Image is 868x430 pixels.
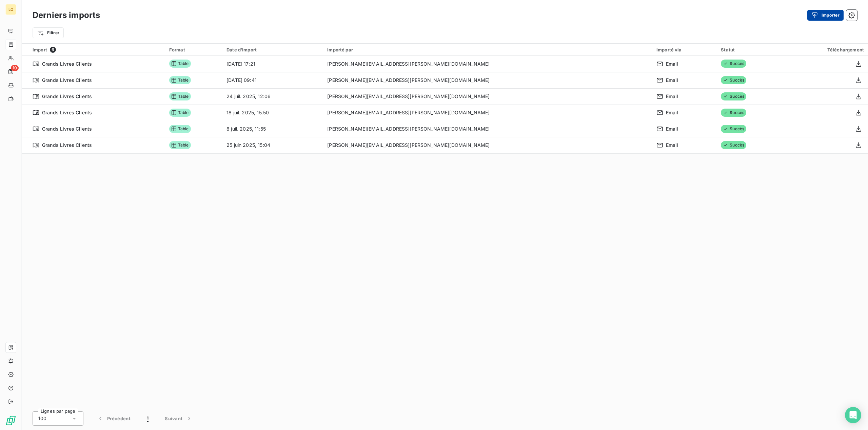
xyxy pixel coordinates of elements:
span: 100 [38,415,46,422]
span: Succès [721,109,746,117]
span: Grands Livres Clients [42,126,92,132]
span: Grands Livres Clients [42,142,92,149]
div: Date d’import [226,47,319,52]
td: [PERSON_NAME][EMAIL_ADDRESS][PERSON_NAME][DOMAIN_NAME] [323,137,652,153]
button: Suivant [157,411,201,426]
span: Grands Livres Clients [42,93,92,100]
span: Email [666,93,678,100]
span: Table [169,109,191,117]
div: Open Intercom Messenger [845,407,861,423]
span: Table [169,60,191,68]
td: [DATE] 17:21 [222,56,323,72]
td: [DATE] 09:41 [222,72,323,88]
td: [PERSON_NAME][EMAIL_ADDRESS][PERSON_NAME][DOMAIN_NAME] [323,105,652,121]
span: Table [169,76,191,84]
div: Importé par [327,47,648,52]
span: 6 [50,47,56,53]
div: LO [5,4,16,15]
span: Email [666,142,678,149]
span: Table [169,92,191,100]
span: Email [666,77,678,84]
span: Table [169,125,191,133]
span: Grands Livres Clients [42,109,92,116]
span: Succès [721,125,746,133]
div: Téléchargement [786,47,864,52]
span: Succès [721,92,746,100]
div: Import [33,47,161,53]
td: 8 juil. 2025, 11:55 [222,121,323,137]
span: Succès [721,76,746,84]
td: [PERSON_NAME][EMAIL_ADDRESS][PERSON_NAME][DOMAIN_NAME] [323,121,652,137]
td: 25 juin 2025, 15:04 [222,137,323,153]
img: Logo LeanPay [5,415,16,426]
span: Grands Livres Clients [42,61,92,67]
div: Statut [721,47,777,52]
span: Succès [721,141,746,149]
div: Importé via [656,47,713,52]
td: [PERSON_NAME][EMAIL_ADDRESS][PERSON_NAME][DOMAIN_NAME] [323,72,652,88]
div: Format [169,47,218,52]
td: 24 juil. 2025, 12:06 [222,88,323,105]
span: Table [169,141,191,149]
span: 10 [11,65,19,71]
button: Filtrer [33,27,64,38]
button: 1 [139,411,157,426]
span: Grands Livres Clients [42,77,92,84]
td: [PERSON_NAME][EMAIL_ADDRESS][PERSON_NAME][DOMAIN_NAME] [323,88,652,105]
span: Email [666,126,678,132]
td: 18 juil. 2025, 15:50 [222,105,323,121]
span: 1 [147,415,149,422]
span: Email [666,109,678,116]
td: [PERSON_NAME][EMAIL_ADDRESS][PERSON_NAME][DOMAIN_NAME] [323,56,652,72]
span: Email [666,61,678,67]
h3: Derniers imports [33,9,100,21]
span: Succès [721,60,746,68]
button: Importer [807,10,844,21]
button: Précédent [89,411,139,426]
